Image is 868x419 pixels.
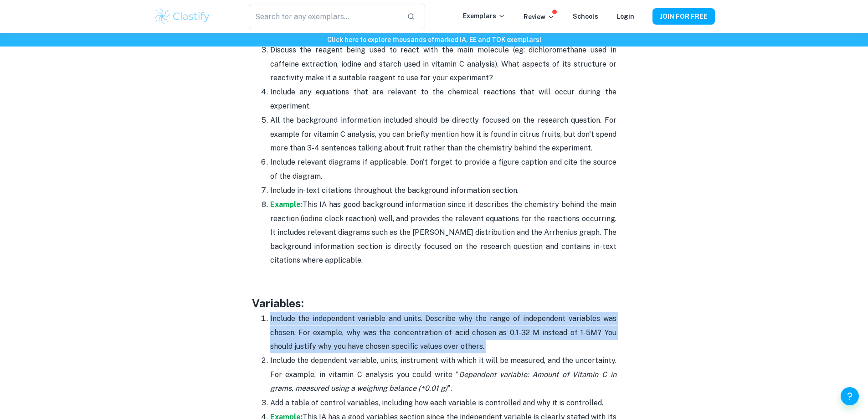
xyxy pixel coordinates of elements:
p: Review [524,12,555,22]
img: Clastify logo [154,7,211,26]
h6: Click here to explore thousands of marked IA, EE and TOK exemplars ! [2,35,866,45]
button: Help and Feedback [841,387,859,405]
a: Login [616,13,634,20]
span: he main reaction (iodine clock reaction) well, and provides the relevant equations for the reacti... [270,200,616,264]
a: Schools [573,13,598,20]
p: This IA has good background information since it describes the chemistry behind t [270,198,616,267]
span: Discuss the reagent being used to react with the main molecule (eg: dichloromethane used in caffe... [270,46,616,82]
h3: Variables: [252,295,616,311]
input: Search for any exemplars... [249,4,399,29]
p: All the background information included should be directly focused on the research question. For ... [270,114,616,155]
button: JOIN FOR FREE [652,8,715,25]
p: Include the dependent variable, units, instrument with which it will be measured, and the uncerta... [270,354,616,395]
p: Include in-text citations throughout the background information section. [270,184,616,197]
p: Include the independent variable and units. Describe why the range of independent variables was c... [270,312,616,353]
p: Exemplars [463,11,505,21]
p: Add a table of control variables, including how each variable is controlled and why it is control... [270,396,616,410]
span: Include any equations that are relevant to the chemical reactions that will occur during the expe... [270,88,616,110]
p: Include relevant diagrams if applicable. Don't forget to provide a figure caption and cite the so... [270,155,616,183]
i: Dependent variable: Amount of Vitamin C in grams, measured using a weighing balance (±0.01 g) [270,370,616,393]
a: Example: [270,200,303,209]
